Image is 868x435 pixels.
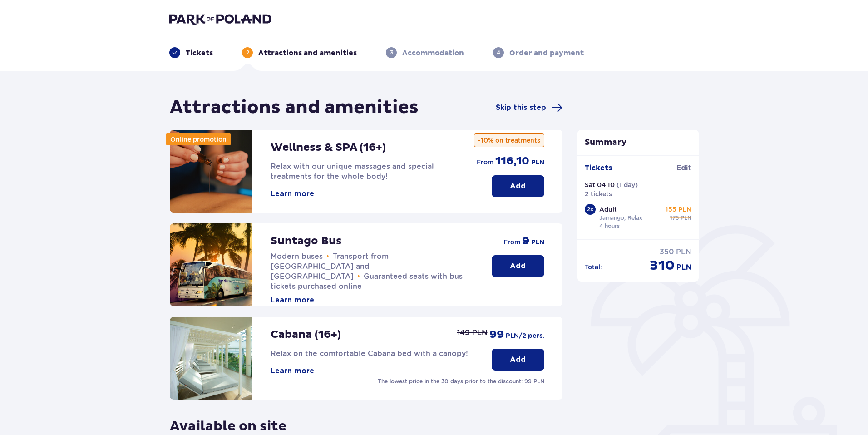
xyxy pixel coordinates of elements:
[271,162,434,181] span: Relax with our unique massages and special treatments for the whole body!
[489,328,504,341] p: 99
[577,137,699,148] p: Summary
[676,262,691,272] p: PLN
[503,237,520,247] p: from
[670,214,679,222] p: 175
[170,317,252,400] img: attraction
[497,49,500,57] p: 4
[170,223,252,306] img: attraction
[492,255,544,277] button: Add
[531,158,544,167] p: PLN
[666,205,691,214] p: 155 PLN
[170,96,419,119] h1: Attractions and amenities
[681,214,691,222] p: PLN
[402,48,464,58] p: Accommodation
[271,189,314,199] button: Learn more
[599,222,620,230] p: 4 hours
[271,272,463,291] span: Guaranteed seats with bus tickets purchased online
[599,214,642,222] p: Jamango, Relax
[676,163,691,173] a: Edit
[585,189,612,198] p: 2 tickets
[390,49,393,57] p: 3
[166,133,231,145] div: Online promotion
[186,48,213,58] p: Tickets
[271,252,389,281] span: Transport from [GEOGRAPHIC_DATA] and [GEOGRAPHIC_DATA]
[492,349,544,371] button: Add
[271,141,386,154] p: Wellness & SPA (16+)
[676,247,691,257] p: PLN
[522,234,529,248] p: 9
[650,257,675,274] p: 310
[585,163,612,173] p: Tickets
[169,13,271,25] img: Park of Poland logo
[509,48,584,58] p: Order and payment
[492,175,544,197] button: Add
[326,252,329,261] span: •
[585,180,615,189] p: Sat 04.10
[585,262,602,272] p: Total :
[496,103,546,113] span: Skip this step
[531,238,544,247] p: PLN
[477,158,493,167] p: from
[271,234,342,248] p: Suntago Bus
[258,48,357,58] p: Attractions and amenities
[170,130,252,213] img: attraction
[510,355,526,365] p: Add
[496,102,562,113] a: Skip this step
[271,349,468,358] span: Relax on the comfortable Cabana bed with a canopy!
[495,154,529,168] p: 116,10
[357,272,360,281] span: •
[170,410,286,435] p: Available on site
[271,252,323,261] span: Modern buses
[474,133,544,147] p: -10% on treatments
[510,261,526,271] p: Add
[510,181,526,191] p: Add
[585,204,596,215] div: 2 x
[271,295,314,305] button: Learn more
[616,180,638,189] p: ( 1 day )
[246,49,249,57] p: 2
[271,366,314,376] button: Learn more
[378,377,544,386] p: The lowest price in the 30 days prior to the discount: 99 PLN
[271,328,341,341] p: Cabana (16+)
[457,328,488,338] p: 149 PLN
[660,247,674,257] p: 350
[506,331,544,341] p: PLN /2 pers.
[599,205,617,214] p: Adult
